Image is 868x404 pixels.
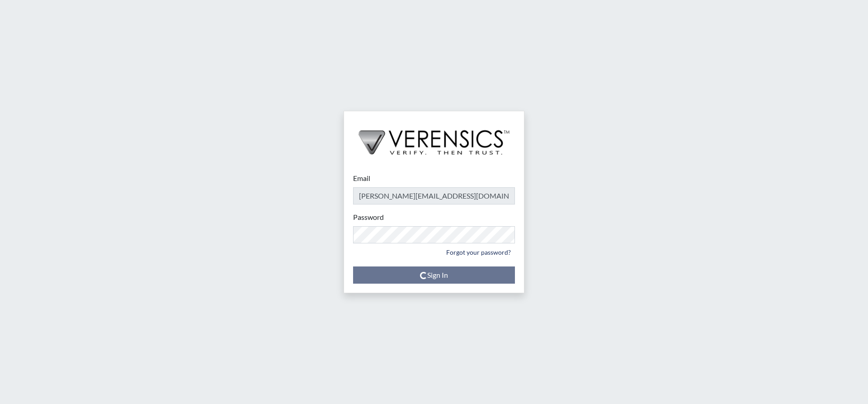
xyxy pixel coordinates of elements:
img: logo-wide-black.2aad4157.png [344,111,524,164]
label: Email [353,173,370,184]
button: Sign In [353,266,515,284]
input: Email [353,187,515,204]
label: Password [353,212,384,223]
a: Forgot your password? [442,245,515,259]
